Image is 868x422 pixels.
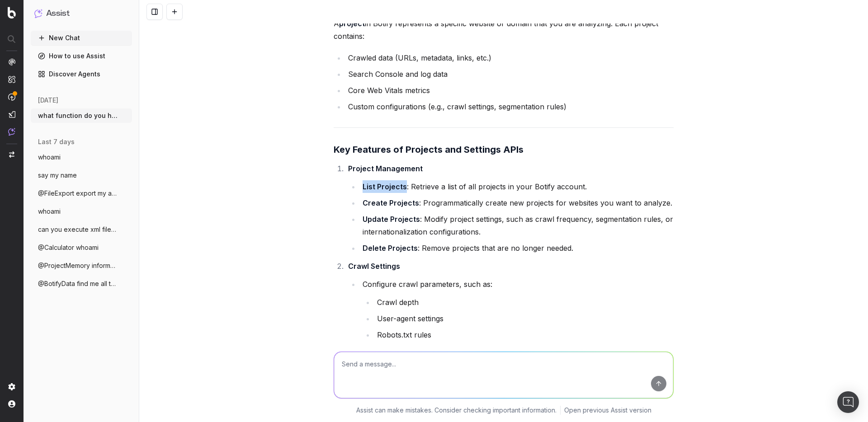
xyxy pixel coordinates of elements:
li: : Remove projects that are no longer needed. [360,242,674,254]
li: User-agent settings [374,312,674,325]
img: My account [8,400,15,408]
img: Intelligence [8,75,15,83]
span: @Calculator whoami [38,243,99,252]
button: can you execute xml files ? [31,222,132,237]
img: Activation [8,93,15,101]
button: Assist [34,7,128,20]
button: @FileExport export my account informatio [31,186,132,201]
a: How to use Assist [31,49,132,63]
strong: Crawl Settings [348,262,400,271]
a: Discover Agents [31,67,132,81]
span: @BotifyData find me all the analyses don [38,279,118,288]
span: last 7 days [38,137,75,146]
button: @BotifyData find me all the analyses don [31,277,132,291]
p: A in Botify represents a specific website or domain that you are analyzing. Each project contains: [334,17,674,42]
span: @ProjectMemory information about project [38,261,118,270]
img: Assist [34,9,42,18]
button: New Chat [31,31,132,45]
div: Open Intercom Messenger [837,391,859,413]
span: @FileExport export my account informatio [38,189,118,198]
a: Open previous Assist version [564,406,651,415]
strong: List Projects [363,182,407,191]
button: @ProjectMemory information about project [31,258,132,273]
img: Studio [8,111,15,118]
button: whoami [31,204,132,219]
span: whoami [38,153,61,162]
span: [DATE] [38,96,58,105]
strong: Delete Projects [363,244,418,253]
img: Setting [8,383,15,390]
li: Core Web Vitals metrics [345,84,674,97]
li: : Modify project settings, such as crawl frequency, segmentation rules, or internationalization c... [360,213,674,238]
img: Botify logo [8,7,16,19]
button: whoami [31,150,132,164]
strong: Update Projects [363,215,420,224]
li: : Retrieve a list of all projects in your Botify account. [360,180,674,193]
span: can you execute xml files ? [38,225,118,234]
img: Analytics [8,58,15,66]
span: what function do you have access to ? [38,111,118,120]
li: Configure crawl parameters, such as: [360,278,674,357]
strong: Create Projects [363,198,419,207]
button: what function do you have access to ? [31,108,132,123]
strong: project [339,19,365,28]
li: Crawled data (URLs, metadata, links, etc.) [345,52,674,64]
button: say my name [31,168,132,183]
img: Assist [8,128,15,136]
li: : Programmatically create new projects for websites you want to analyze. [360,197,674,209]
li: Robots.txt rules [374,328,674,341]
p: Assist can make mistakes. Consider checking important information. [356,406,557,415]
img: Switch project [9,151,14,158]
strong: Key Features of Projects and Settings APIs [334,144,524,155]
h1: Assist [46,7,70,20]
li: Custom configurations (e.g., crawl settings, segmentation rules) [345,100,674,113]
strong: Project Management [348,164,423,173]
button: @Calculator whoami [31,240,132,255]
li: Search Console and log data [345,68,674,80]
li: Crawl depth [374,296,674,309]
span: say my name [38,171,77,180]
span: whoami [38,207,61,216]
